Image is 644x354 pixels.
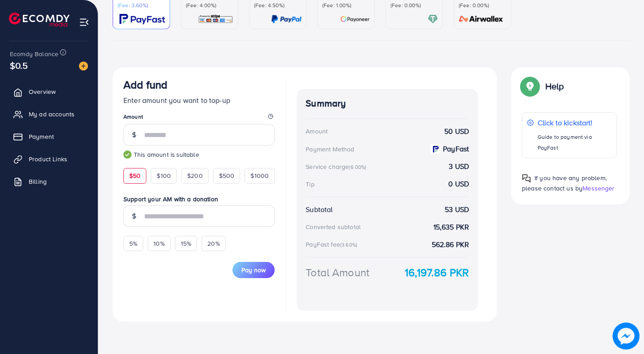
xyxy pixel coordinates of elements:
[79,17,89,27] img: menu
[432,239,469,250] strong: 562.86 PKR
[306,240,360,249] div: PayFast fee
[29,155,67,164] span: Product Links
[7,128,91,146] a: Payment
[7,105,91,123] a: My ad accounts
[119,14,165,24] img: card
[29,177,47,186] span: Billing
[29,132,54,141] span: Payment
[522,174,531,183] img: Popup guide
[349,164,366,171] small: (6.00%)
[443,144,469,154] strong: PayFast
[29,87,56,96] span: Overview
[613,323,640,350] img: image
[250,171,269,180] span: $1000
[538,132,612,153] p: Guide to payment via PayFast
[241,265,266,274] span: Pay now
[271,14,302,24] img: card
[306,162,369,171] div: Service charge
[430,144,440,154] img: payment
[445,204,469,215] strong: 53 USD
[254,2,302,9] p: (Fee: 4.50%)
[434,222,469,232] strong: 15,635 PKR
[7,83,91,101] a: Overview
[10,49,58,58] span: Ecomdy Balance
[123,113,275,124] legend: Amount
[7,173,91,190] a: Billing
[322,2,370,9] p: (Fee: 1.00%)
[123,150,131,159] img: guide
[306,204,333,215] div: Subtotal
[459,2,506,9] p: (Fee: 0.00%)
[545,81,564,92] p: Help
[123,95,275,106] p: Enter amount you want to top-up
[306,180,314,189] div: Tip
[306,222,361,231] div: Converted subtotal
[340,241,357,248] small: (3.60%)
[444,126,469,137] strong: 50 USD
[306,265,369,280] div: Total Amount
[405,265,469,280] strong: 16,197.86 PKR
[129,171,140,180] span: $50
[181,239,191,248] span: 15%
[306,98,469,109] h4: Summary
[129,239,137,248] span: 5%
[10,59,28,72] span: $0.5
[232,262,275,278] button: Pay now
[448,179,469,189] strong: 0 USD
[7,150,91,168] a: Product Links
[123,195,275,204] label: Support your AM with a donation
[118,2,165,9] p: (Fee: 3.60%)
[538,117,612,128] p: Click to kickstart!
[198,14,233,24] img: card
[306,127,328,136] div: Amount
[583,184,614,193] span: Messenger
[522,78,538,94] img: Popup guide
[306,145,354,154] div: Payment Method
[428,14,438,24] img: card
[29,110,74,119] span: My ad accounts
[187,171,203,180] span: $200
[123,78,167,91] h3: Add fund
[157,171,171,180] span: $100
[207,239,219,248] span: 20%
[219,171,235,180] span: $500
[186,2,233,9] p: (Fee: 4.00%)
[456,14,506,24] img: card
[123,150,275,159] small: This amount is suitable
[9,13,70,27] img: logo
[153,239,164,248] span: 10%
[79,62,88,71] img: image
[449,161,469,172] strong: 3 USD
[522,173,607,193] span: If you have any problem, please contact us by
[390,2,438,9] p: (Fee: 0.00%)
[340,14,370,24] img: card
